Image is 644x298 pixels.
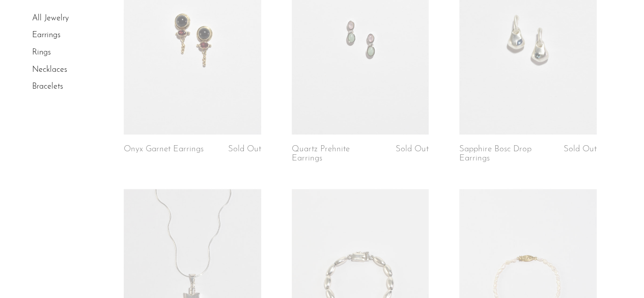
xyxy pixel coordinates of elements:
span: Sold Out [564,145,597,153]
a: Onyx Garnet Earrings [124,145,204,154]
span: Sold Out [228,145,261,153]
a: All Jewelry [32,14,69,22]
a: Bracelets [32,83,63,91]
a: Rings [32,48,51,57]
a: Earrings [32,32,61,40]
a: Sapphire Bosc Drop Earrings [459,145,549,164]
a: Necklaces [32,66,67,74]
a: Quartz Prehnite Earrings [292,145,382,164]
span: Sold Out [396,145,429,153]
